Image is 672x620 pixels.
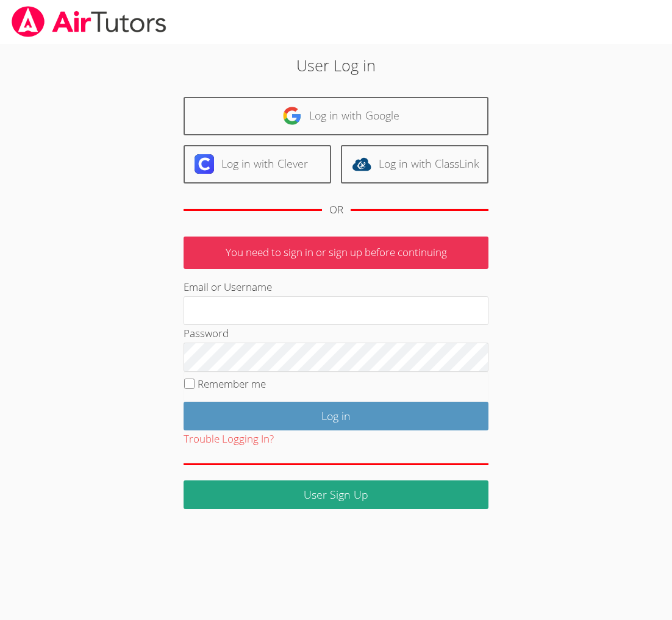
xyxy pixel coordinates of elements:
[184,97,488,135] a: Log in with Google
[184,402,488,430] input: Log in
[341,145,488,184] a: Log in with ClassLink
[184,280,272,294] label: Email or Username
[184,145,331,184] a: Log in with Clever
[154,54,517,77] h2: User Log in
[184,237,488,269] p: You need to sign in or sign up before continuing
[184,326,229,340] label: Password
[184,430,274,448] button: Trouble Logging In?
[198,377,266,391] label: Remember me
[329,201,343,219] div: OR
[10,6,168,37] img: airtutors_banner-c4298cdbf04f3fff15de1276eac7730deb9818008684d7c2e4769d2f7ddbe033.png
[184,480,488,509] a: User Sign Up
[352,154,371,174] img: classlink-logo-d6bb404cc1216ec64c9a2012d9dc4662098be43eaf13dc465df04b49fa7ab582.svg
[195,154,214,174] img: clever-logo-6eab21bc6e7a338710f1a6ff85c0baf02591cd810cc4098c63d3a4b26e2feb20.svg
[282,106,302,126] img: google-logo-50288ca7cdecda66e5e0955fdab243c47b7ad437acaf1139b6f446037453330a.svg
